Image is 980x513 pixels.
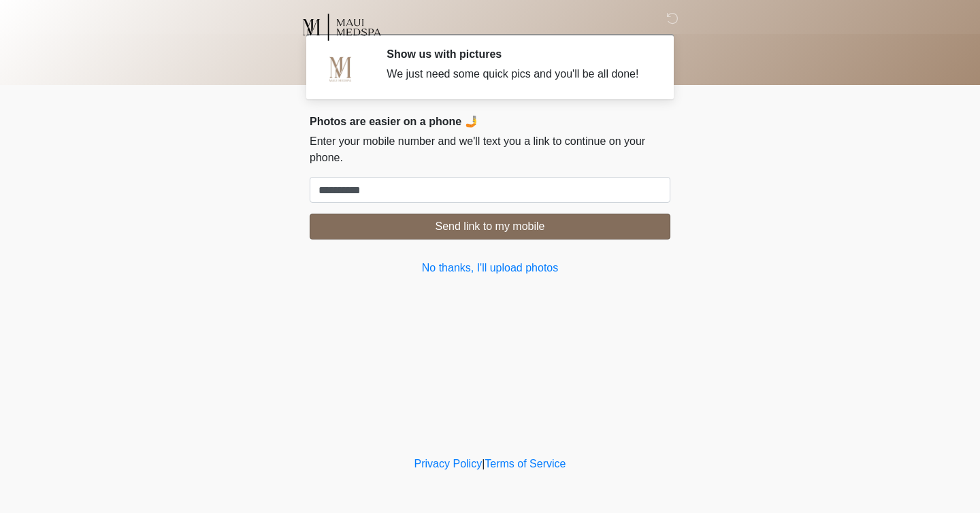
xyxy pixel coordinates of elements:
[414,458,483,469] a: Privacy Policy
[310,214,670,239] button: Send link to my mobile
[310,115,670,128] h2: Photos are easier on a phone 🤳
[310,133,670,166] p: Enter your mobile number and we'll text you a link to continue on your phone.
[310,260,670,276] a: No thanks, I'll upload photos
[482,458,485,469] a: |
[485,458,566,469] a: Terms of Service
[387,66,650,82] div: We just need some quick pics and you'll be all done!
[320,48,361,88] img: Agent Avatar
[296,10,387,44] img: Maui MedSpa Logo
